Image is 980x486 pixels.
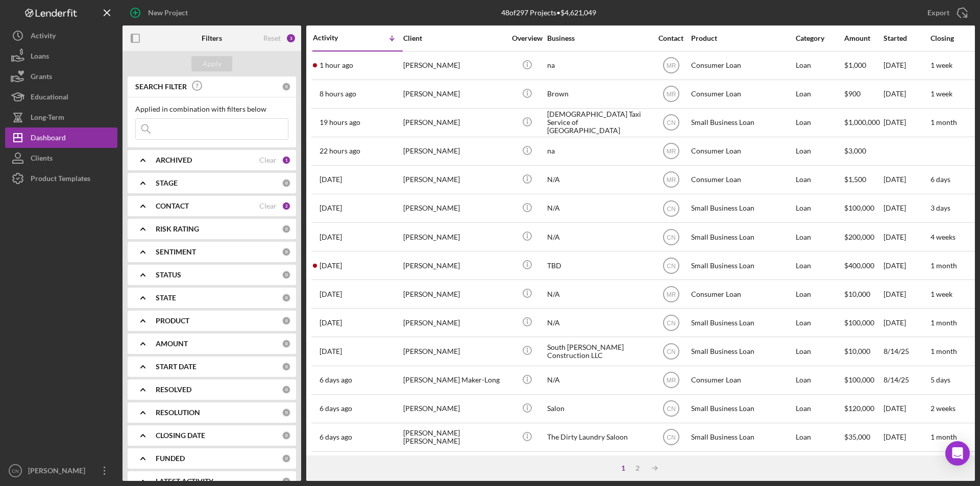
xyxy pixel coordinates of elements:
[844,195,883,222] div: $100,000
[844,452,883,479] div: $100,000
[31,148,53,171] div: Clients
[930,89,952,98] time: 1 week
[320,290,342,298] time: 2025-08-16 22:41
[844,367,883,394] div: $100,000
[666,62,676,69] text: MR
[691,166,793,193] div: Consumer Loan
[547,309,649,336] div: N/A
[31,168,90,191] div: Product Templates
[403,166,505,193] div: [PERSON_NAME]
[403,309,505,336] div: [PERSON_NAME]
[5,25,117,46] button: Activity
[501,9,596,17] div: 48 of 297 Projects • $4,621,049
[191,56,232,71] button: Apply
[930,347,957,355] time: 1 month
[31,127,66,150] div: Dashboard
[796,338,843,365] div: Loan
[884,309,929,336] div: [DATE]
[930,261,957,270] time: 1 month
[282,247,291,257] div: 0
[282,201,291,211] div: 2
[930,404,955,413] time: 2 weeks
[156,271,181,279] b: STATUS
[930,203,950,212] time: 3 days
[31,46,49,69] div: Loans
[691,81,793,108] div: Consumer Loan
[666,377,676,384] text: MR
[547,452,649,479] div: N/A
[5,46,117,66] button: Loans
[156,408,200,417] b: RESOLUTION
[796,81,843,108] div: Loan
[156,317,189,325] b: PRODUCT
[796,52,843,79] div: Loan
[844,223,883,250] div: $200,000
[320,61,353,69] time: 2025-08-19 16:28
[282,82,291,91] div: 0
[844,34,883,42] div: Amount
[884,195,929,222] div: [DATE]
[320,204,342,212] time: 2025-08-18 14:01
[135,83,187,91] b: SEARCH FILTER
[844,166,883,193] div: $1,500
[667,205,675,212] text: CN
[691,252,793,279] div: Small Business Loan
[917,3,975,23] button: Export
[282,156,291,165] div: 1
[403,252,505,279] div: [PERSON_NAME]
[691,452,793,479] div: Small Business Loan
[930,175,950,184] time: 6 days
[796,34,843,42] div: Category
[884,280,929,308] div: [DATE]
[666,176,676,184] text: MR
[282,178,291,188] div: 0
[691,395,793,422] div: Small Business Loan
[403,395,505,422] div: [PERSON_NAME]
[796,166,843,193] div: Loan
[282,477,291,486] div: 0
[796,395,843,422] div: Loan
[5,127,117,148] button: Dashboard
[547,166,649,193] div: N/A
[930,318,957,327] time: 1 month
[796,367,843,394] div: Loan
[884,34,929,42] div: Started
[122,3,198,23] button: New Project
[156,363,197,371] b: START DATE
[547,195,649,222] div: N/A
[667,262,675,269] text: CN
[320,147,360,155] time: 2025-08-18 18:20
[156,386,191,394] b: RESOLVED
[547,395,649,422] div: Salon
[884,109,929,136] div: [DATE]
[156,202,189,210] b: CONTACT
[691,280,793,308] div: Consumer Loan
[630,464,645,472] div: 2
[884,395,929,422] div: [DATE]
[156,454,185,463] b: FUNDED
[148,3,188,23] div: New Project
[320,175,342,184] time: 2025-08-18 15:21
[884,81,929,108] div: [DATE]
[884,452,929,479] div: 8/14/25
[135,105,288,113] div: Applied in combination with filters below
[282,316,291,325] div: 0
[282,454,291,463] div: 0
[202,34,222,42] b: Filters
[5,87,117,107] button: Educational
[5,461,117,481] button: CN[PERSON_NAME]
[796,309,843,336] div: Loan
[403,34,505,42] div: Client
[403,81,505,108] div: [PERSON_NAME]
[796,195,843,222] div: Loan
[156,225,199,233] b: RISK RATING
[5,107,117,127] button: Long-Term
[547,424,649,451] div: The Dirty Laundry Saloon
[884,367,929,394] div: 8/14/25
[667,119,675,126] text: CN
[203,56,222,71] div: Apply
[666,148,676,155] text: MR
